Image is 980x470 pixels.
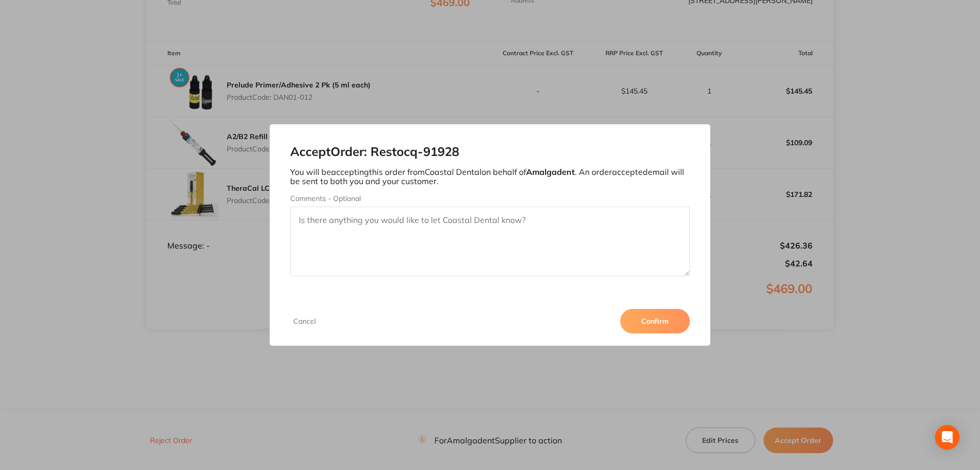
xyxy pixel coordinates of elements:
[526,167,575,177] b: Amalgadent
[620,309,690,333] button: Confirm
[935,425,960,450] div: Open Intercom Messenger
[290,194,690,203] label: Comments - Optional
[290,167,690,186] p: You will be accepting this order from Coastal Dental on behalf of . An order accepted email will ...
[290,145,690,159] h2: Accept Order: Restocq- 91928
[290,317,319,326] button: Cancel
